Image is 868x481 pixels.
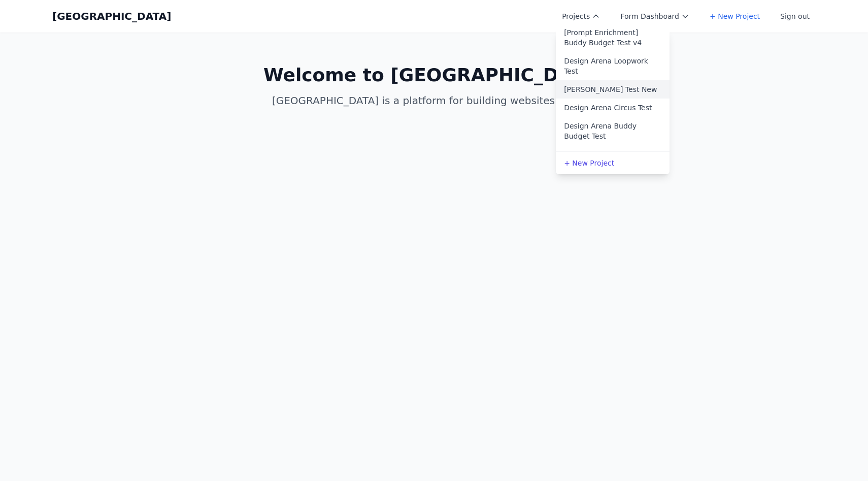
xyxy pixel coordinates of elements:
[556,154,670,172] a: + New Project
[239,65,629,85] h1: Welcome to [GEOGRAPHIC_DATA]
[774,7,816,25] button: Sign out
[614,7,695,25] button: Form Dashboard
[556,7,606,25] button: Projects
[556,52,670,80] a: Design Arena Loopwork Test
[556,117,670,145] a: Design Arena Buddy Budget Test
[556,145,670,164] a: Design Arena BuddyBuget
[52,9,171,23] a: [GEOGRAPHIC_DATA]
[556,99,670,117] a: Design Arena Circus Test
[704,7,766,25] a: + New Project
[239,93,629,108] p: [GEOGRAPHIC_DATA] is a platform for building websites with AI.
[556,80,670,99] a: [PERSON_NAME] Test New
[556,23,670,52] a: [Prompt Enrichment] Buddy Budget Test v4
